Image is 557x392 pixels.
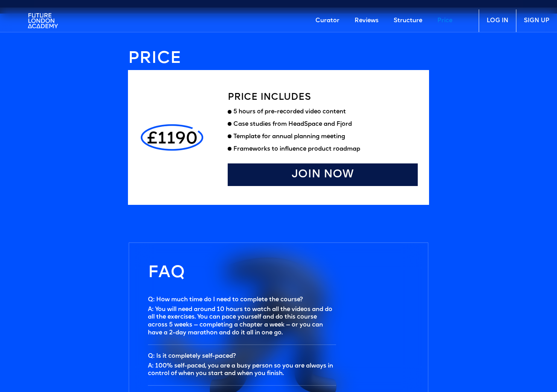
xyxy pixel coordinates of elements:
div: Case studies from HeadSpace and Fjord [233,120,352,128]
h4: £1190 [147,132,198,147]
a: Curator [308,9,347,32]
h4: FAQ [148,265,409,281]
div: Frameworks to influence product roadmap [233,145,418,153]
div: Q: Is it completely self-paced? [148,352,336,360]
div: A: 100% self-paced, you are a busy person so you are always in control of when you start and when... [148,362,336,378]
a: SIGN UP [516,9,557,32]
div: Template for annual planning meeting [233,133,418,141]
div: Q: How much time do I need to complete the course? [148,296,336,304]
a: Price [430,9,460,32]
a: LOG IN [479,9,516,32]
h4: PRICE [128,51,429,67]
h5: Price includes [228,93,311,102]
a: Reviews [347,9,386,32]
a: Structure [386,9,430,32]
div: A: You will need around 10 hours to watch all the videos and do all the exercises. You can pace y... [148,306,336,337]
a: Join Now [228,163,418,186]
div: 5 hours of pre-recorded video content [233,108,418,116]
